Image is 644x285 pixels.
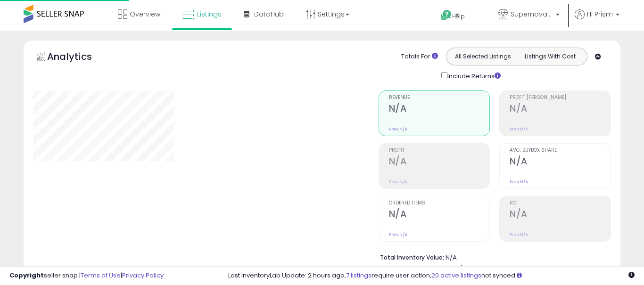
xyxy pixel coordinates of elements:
span: Ordered Items [389,201,490,206]
strong: Copyright [9,271,44,280]
span: Revenue [389,95,490,100]
i: Click here to read more about un-synced listings. [517,272,522,278]
a: Help [433,2,483,31]
small: Prev: N/A [510,126,528,132]
span: Supernova Co. [511,9,553,19]
span: Profit [PERSON_NAME] [510,95,611,100]
h2: N/A [389,103,490,116]
a: Hi Prism [575,9,619,31]
span: Avg. Buybox Share [510,148,611,153]
h2: N/A [510,156,611,169]
div: seller snap | | [9,271,164,280]
a: Privacy Policy [122,271,164,280]
button: All Selected Listings [449,50,517,63]
a: Terms of Use [81,271,121,280]
span: Hi Prism [587,9,613,19]
span: Help [452,12,465,20]
div: Include Returns [434,70,512,81]
a: 20 active listings [431,271,481,280]
span: Profit [389,148,490,153]
b: Total Inventory Value: [380,253,444,261]
small: Prev: N/A [510,232,528,237]
h2: N/A [510,103,611,116]
div: Last InventoryLab Update: 2 hours ago, require user action, not synced. [228,271,635,280]
span: Listings [197,9,222,19]
small: Prev: N/A [389,232,407,237]
div: Totals For [401,52,438,61]
small: Prev: N/A [389,179,407,185]
h2: N/A [389,209,490,221]
b: Short Term Storage Fees: [380,264,454,272]
a: 7 listings [346,271,372,280]
h5: Analytics [47,50,110,65]
small: Prev: N/A [389,126,407,132]
span: Overview [130,9,160,19]
small: Prev: N/A [510,179,528,185]
i: Get Help [440,9,452,21]
span: N/A [455,264,466,273]
h2: N/A [389,156,490,169]
span: DataHub [254,9,284,19]
h2: N/A [510,209,611,221]
button: Listings With Cost [516,50,584,63]
li: N/A [380,251,604,262]
span: ROI [510,201,611,206]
